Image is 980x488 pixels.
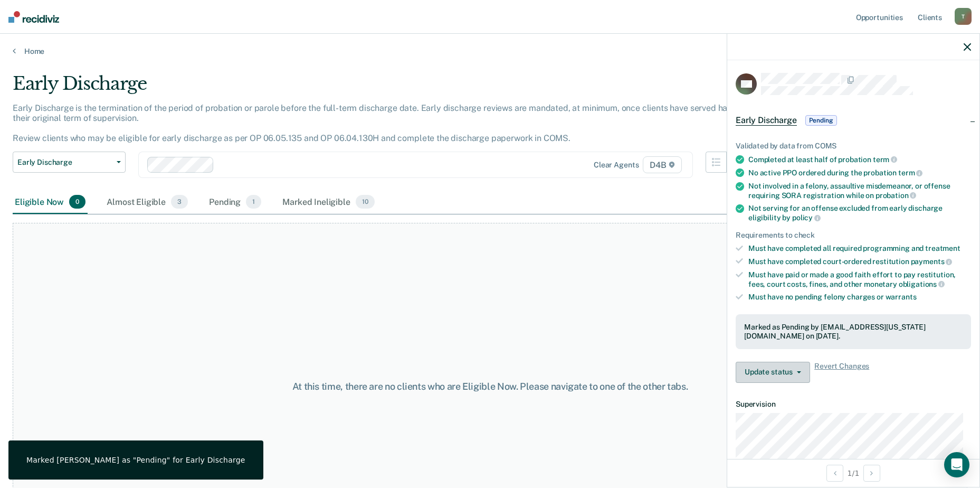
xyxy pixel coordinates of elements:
[13,46,967,56] a: Home
[736,115,797,126] span: Early Discharge
[911,257,953,266] span: payments
[873,155,897,164] span: term
[736,362,810,383] button: Update status
[13,191,88,214] div: Eligible Now
[69,195,85,209] span: 0
[736,231,971,240] div: Requirements to check
[13,73,748,103] div: Early Discharge
[26,455,245,465] div: Marked [PERSON_NAME] as "Pending" for Early Discharge
[748,182,971,200] div: Not involved in a felony, assaultive misdemeanor, or offense requiring SORA registration while on
[736,142,971,151] div: Validated by data from COMS
[898,168,922,177] span: term
[252,381,729,392] div: At this time, there are no clients who are Eligible Now. Please navigate to one of the other tabs.
[104,191,190,214] div: Almost Eligible
[727,459,979,487] div: 1 / 1
[748,257,971,266] div: Must have completed court-ordered restitution
[899,280,945,288] span: obligations
[246,195,261,209] span: 1
[876,191,917,200] span: probation
[925,244,960,252] span: treatment
[805,115,837,126] span: Pending
[748,204,971,222] div: Not serving for an offense excluded from early discharge eligibility by
[955,8,972,25] div: T
[944,452,969,477] div: Open Intercom Messenger
[744,323,963,341] div: Marked as Pending by [EMAIL_ADDRESS][US_STATE][DOMAIN_NAME] on [DATE].
[792,213,821,222] span: policy
[171,195,188,209] span: 3
[280,191,376,214] div: Marked Ineligible
[748,168,971,177] div: No active PPO ordered during the probation
[727,104,979,137] div: Early DischargePending
[207,191,263,214] div: Pending
[748,155,971,164] div: Completed at least half of probation
[13,103,743,144] p: Early Discharge is the termination of the period of probation or parole before the full-term disc...
[356,195,375,209] span: 10
[826,465,843,482] button: Previous Opportunity
[863,465,880,482] button: Next Opportunity
[748,270,971,288] div: Must have paid or made a good faith effort to pay restitution, fees, court costs, fines, and othe...
[736,400,971,409] dt: Supervision
[594,161,639,170] div: Clear agents
[814,362,869,383] span: Revert Changes
[748,244,971,253] div: Must have completed all required programming and
[17,158,112,167] span: Early Discharge
[748,293,971,302] div: Must have no pending felony charges or
[643,156,681,173] span: D4B
[886,293,917,301] span: warrants
[8,11,59,23] img: Recidiviz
